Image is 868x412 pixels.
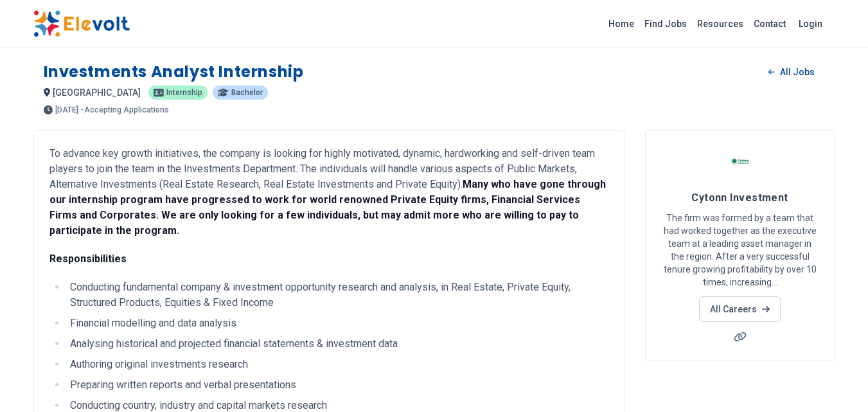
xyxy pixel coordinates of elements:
a: All Careers [699,296,781,322]
span: [GEOGRAPHIC_DATA] [53,87,141,98]
span: [DATE] [55,106,78,114]
a: Contact [748,13,791,34]
a: All Jobs [758,62,824,82]
a: Find Jobs [639,13,692,34]
img: Cytonn Investment [724,146,756,178]
a: Home [603,13,639,34]
li: Preparing written reports and verbal presentations [66,377,608,393]
strong: Responsibilities [49,253,127,265]
span: bachelor [231,89,263,96]
a: Login [791,11,830,37]
p: To advance key growth initiatives, the company is looking for highly motivated, dynamic, hardwork... [49,146,608,238]
span: internship [166,89,202,96]
a: Resources [692,13,748,34]
p: - Accepting Applications [81,106,169,114]
li: Financial modelling and data analysis [66,316,608,331]
li: Analysing historical and projected financial statements & investment data [66,336,608,352]
li: Conducting fundamental company & investment opportunity research and analysis, in Real Estate, Pr... [66,280,608,310]
img: Elevolt [33,10,130,37]
p: The firm was formed by a team that had worked together as the executive team at a leading asset m... [661,211,819,289]
span: Cytonn Investment [691,192,788,204]
h1: Investments Analyst Internship [44,62,304,82]
li: Authoring original investments research [66,357,608,372]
